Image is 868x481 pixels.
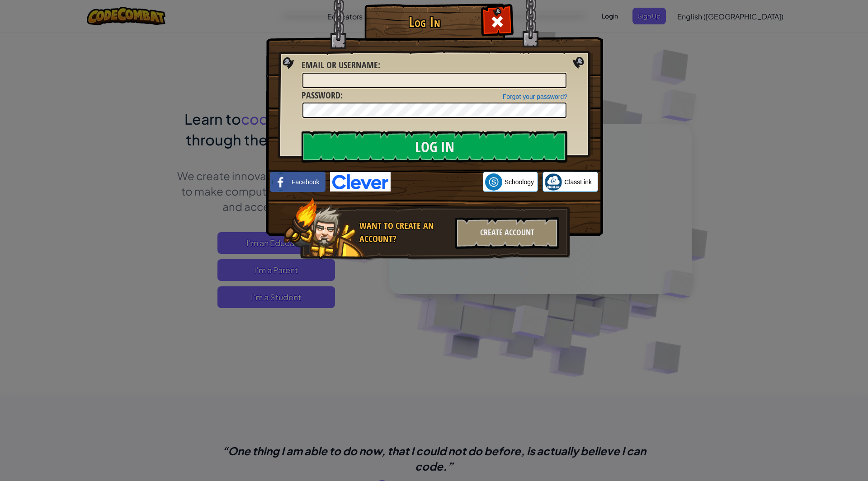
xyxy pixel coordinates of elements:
[292,177,319,187] span: Facebook
[302,89,340,101] span: Password
[302,59,378,71] span: Email or Username
[367,14,482,30] h1: Log In
[302,131,567,163] input: Log In
[455,217,559,249] div: Create Account
[302,59,380,72] label: :
[485,173,502,191] img: schoology.png
[272,173,289,191] img: facebook_small.png
[359,219,450,245] div: Want to create an account?
[545,173,562,191] img: classlink-logo-small.png
[564,177,592,187] span: ClassLink
[503,93,567,100] a: Forgot your password?
[302,89,343,102] label: :
[391,172,483,192] iframe: Sign in with Google Button
[505,177,534,187] span: Schoology
[330,172,391,191] img: clever-logo-blue.png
